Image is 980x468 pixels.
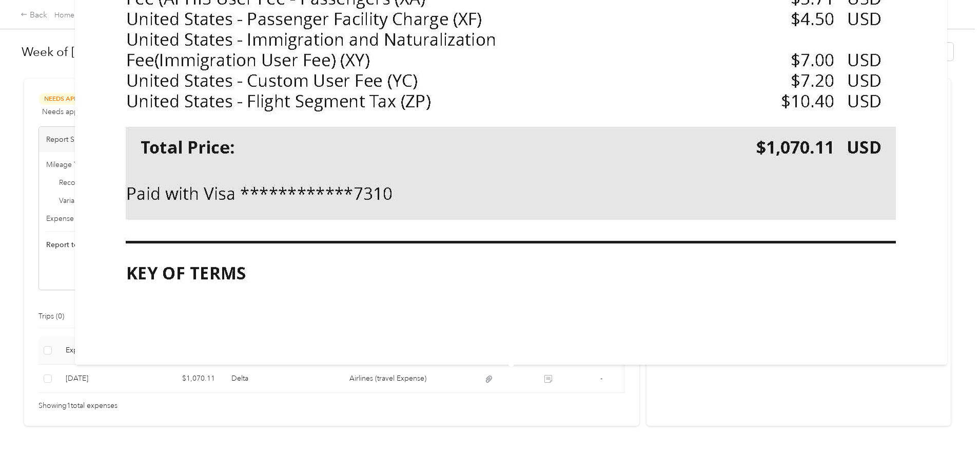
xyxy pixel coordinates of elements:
[59,177,110,188] span: Recorded miles
[46,159,89,170] span: Mileage Total
[39,127,328,152] div: Report Summary
[57,336,146,365] th: Expense Date
[38,311,64,322] div: Trips (0)
[46,213,91,224] span: Expense Total
[600,374,602,383] span: -
[54,11,74,20] a: Home
[21,9,47,22] div: Back
[46,239,87,250] span: Report total
[578,365,625,393] td: -
[223,365,342,393] td: Delta
[341,365,460,393] td: Airlines (travel Expense)
[923,410,980,468] iframe: Everlance-gr Chat Button Frame
[38,400,117,411] span: Showing 1 total expenses
[42,106,171,117] span: Needs approval from [PERSON_NAME]
[38,93,103,105] span: Needs Approval
[146,365,223,393] td: $1,070.11
[66,346,130,354] span: Expense Date
[59,195,109,206] span: Variable rate
[57,365,146,393] td: 9-19-2025
[22,40,839,64] h1: Week of September 29 2025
